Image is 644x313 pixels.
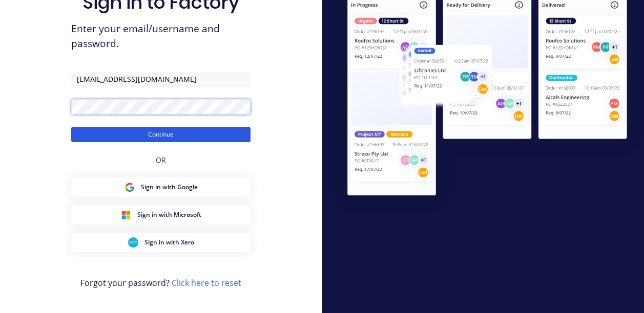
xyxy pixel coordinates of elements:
[144,238,194,247] span: Sign in with Xero
[137,210,201,219] span: Sign in with Microsoft
[128,237,138,248] img: Xero Sign in
[124,182,135,192] img: Google Sign in
[121,210,131,220] img: Microsoft Sign in
[141,183,198,192] span: Sign in with Google
[156,142,166,177] div: OR
[71,205,251,225] button: Microsoft Sign inSign in with Microsoft
[71,21,251,51] span: Enter your email/username and password.
[80,277,241,289] span: Forgot your password?
[71,177,251,197] button: Google Sign inSign in with Google
[172,277,241,288] a: Click here to reset
[71,233,251,252] button: Xero Sign inSign in with Xero
[71,127,251,142] button: Continue
[71,72,251,87] input: Email/Username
